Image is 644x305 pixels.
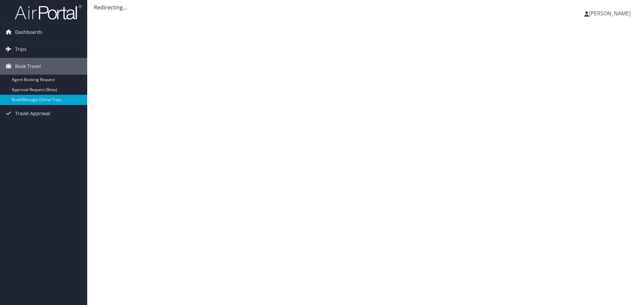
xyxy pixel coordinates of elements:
[589,10,631,17] span: [PERSON_NAME]
[15,4,82,20] img: airportal-logo.png
[15,105,50,122] span: Travel Approval
[15,41,26,58] span: Trips
[15,24,42,41] span: Dashboards
[94,3,637,11] div: Redirecting...
[15,58,41,75] span: Book Travel
[584,3,637,23] a: [PERSON_NAME]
